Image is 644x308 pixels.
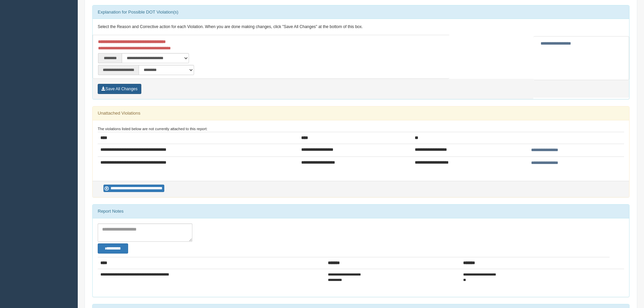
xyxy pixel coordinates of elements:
div: Report Notes [93,205,629,218]
div: Explanation for Possible DOT Violation(s) [93,5,629,19]
div: Select the Reason and Corrective action for each Violation. When you are done making changes, cli... [93,19,629,35]
small: The violations listed below are not currently attached to this report: [98,127,208,131]
div: Unattached Violations [93,106,629,120]
button: Change Filter Options [98,243,128,254]
button: Save [98,84,141,94]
